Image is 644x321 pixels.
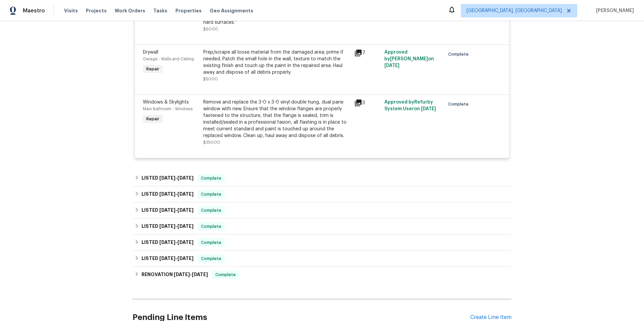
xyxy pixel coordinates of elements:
[174,272,190,277] span: [DATE]
[213,271,238,278] span: Complete
[198,207,224,214] span: Complete
[132,235,512,251] div: LISTED [DATE]-[DATE]Complete
[159,208,175,212] span: [DATE]
[142,222,194,231] h6: LISTED
[159,224,175,229] span: [DATE]
[159,192,175,196] span: [DATE]
[132,267,512,283] div: RENOVATION [DATE]-[DATE]Complete
[198,175,224,182] span: Complete
[467,7,562,14] span: [GEOGRAPHIC_DATA], [GEOGRAPHIC_DATA]
[142,190,194,198] h6: LISTED
[203,140,220,144] span: $350.00
[203,27,218,31] span: $60.00
[203,49,350,76] div: Prep/scrape all loose material from the damaged area; prime if needed. Patch the small hole in th...
[174,272,208,277] span: -
[132,202,512,218] div: LISTED [DATE]-[DATE]Complete
[448,51,471,58] span: Complete
[192,272,208,277] span: [DATE]
[177,240,194,245] span: [DATE]
[132,251,512,267] div: LISTED [DATE]-[DATE]Complete
[143,107,193,111] span: Main Bathroom - Windows
[143,100,189,105] span: Windows & Skylights
[448,101,471,108] span: Complete
[198,239,224,246] span: Complete
[142,255,194,263] h6: LISTED
[143,57,194,61] span: Garage - Walls and Ceiling
[384,50,434,68] span: Approved by [PERSON_NAME] on
[177,176,194,180] span: [DATE]
[421,107,436,111] span: [DATE]
[64,7,78,14] span: Visits
[143,50,158,55] span: Drywall
[153,8,167,13] span: Tasks
[142,239,194,247] h6: LISTED
[177,208,194,212] span: [DATE]
[384,100,436,111] span: Approved by Refurby System User on
[177,192,194,196] span: [DATE]
[210,7,253,14] span: Geo Assignments
[354,99,380,107] div: 3
[86,7,107,14] span: Projects
[198,191,224,198] span: Complete
[470,314,512,321] div: Create Line Item
[177,256,194,261] span: [DATE]
[159,240,194,245] span: -
[177,224,194,229] span: [DATE]
[159,224,194,229] span: -
[159,256,175,261] span: [DATE]
[203,99,350,139] div: Remove and replace the 3-0 x 3-0 vinyl double hung, dual pane window with new. Ensure that the wi...
[159,176,175,180] span: [DATE]
[142,174,194,182] h6: LISTED
[132,186,512,202] div: LISTED [DATE]-[DATE]Complete
[198,255,224,262] span: Complete
[203,77,218,81] span: $50.00
[142,206,194,214] h6: LISTED
[354,49,380,57] div: 7
[593,7,634,14] span: [PERSON_NAME]
[384,63,399,68] span: [DATE]
[159,208,194,212] span: -
[144,66,162,72] span: Repair
[23,7,45,14] span: Maestro
[144,116,162,122] span: Repair
[159,256,194,261] span: -
[115,7,145,14] span: Work Orders
[175,7,202,14] span: Properties
[132,170,512,186] div: LISTED [DATE]-[DATE]Complete
[159,240,175,245] span: [DATE]
[142,271,208,279] h6: RENOVATION
[159,176,194,180] span: -
[132,218,512,235] div: LISTED [DATE]-[DATE]Complete
[198,223,224,230] span: Complete
[159,192,194,196] span: -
